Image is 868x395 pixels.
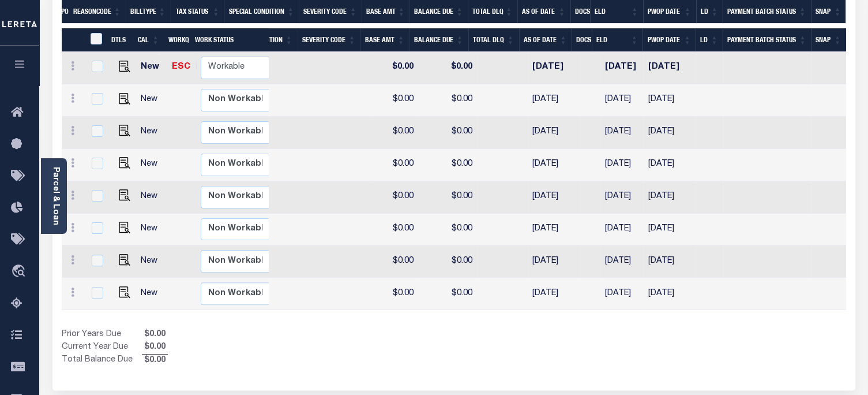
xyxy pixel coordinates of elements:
[136,181,168,214] td: New
[644,278,696,310] td: [DATE]
[468,28,519,52] th: Total DLQ: activate to sort column ascending
[136,214,168,246] td: New
[107,28,133,52] th: DTLS
[360,28,409,52] th: Base Amt: activate to sort column ascending
[644,214,696,246] td: [DATE]
[528,52,580,84] td: [DATE]
[142,355,168,367] span: $0.00
[418,52,477,84] td: $0.00
[369,245,418,278] td: $0.00
[172,63,190,71] a: ESC
[418,214,477,246] td: $0.00
[644,245,696,278] td: [DATE]
[369,52,418,84] td: $0.00
[644,84,696,117] td: [DATE]
[369,117,418,149] td: $0.00
[418,149,477,181] td: $0.00
[298,28,360,52] th: Severity Code: activate to sort column ascending
[369,181,418,214] td: $0.00
[600,181,644,214] td: [DATE]
[528,214,580,246] td: [DATE]
[418,278,477,310] td: $0.00
[133,28,164,52] th: CAL: activate to sort column ascending
[696,28,723,52] th: LD: activate to sort column ascending
[84,28,107,52] th: &nbsp;
[418,84,477,117] td: $0.00
[644,52,696,84] td: [DATE]
[142,329,168,341] span: $0.00
[62,341,142,354] td: Current Year Due
[592,28,643,52] th: ELD: activate to sort column ascending
[136,245,168,278] td: New
[369,214,418,246] td: $0.00
[369,84,418,117] td: $0.00
[62,329,142,341] td: Prior Years Due
[11,264,29,280] i: travel_explore
[142,341,168,354] span: $0.00
[136,52,168,84] td: New
[723,28,811,52] th: Payment Batch Status: activate to sort column ascending
[528,84,580,117] td: [DATE]
[519,28,572,52] th: As of Date: activate to sort column ascending
[136,149,168,181] td: New
[811,28,846,52] th: SNAP: activate to sort column ascending
[644,117,696,149] td: [DATE]
[600,278,644,310] td: [DATE]
[62,28,84,52] th: &nbsp;&nbsp;&nbsp;&nbsp;&nbsp;&nbsp;&nbsp;&nbsp;&nbsp;&nbsp;
[136,84,168,117] td: New
[528,117,580,149] td: [DATE]
[369,149,418,181] td: $0.00
[600,117,644,149] td: [DATE]
[136,278,168,310] td: New
[644,181,696,214] td: [DATE]
[369,278,418,310] td: $0.00
[600,149,644,181] td: [DATE]
[190,28,269,52] th: Work Status
[62,354,142,367] td: Total Balance Due
[600,84,644,117] td: [DATE]
[409,28,468,52] th: Balance Due: activate to sort column ascending
[528,278,580,310] td: [DATE]
[136,117,168,149] td: New
[644,149,696,181] td: [DATE]
[642,28,696,52] th: PWOP Date: activate to sort column ascending
[600,214,644,246] td: [DATE]
[418,117,477,149] td: $0.00
[418,181,477,214] td: $0.00
[418,245,477,278] td: $0.00
[528,245,580,278] td: [DATE]
[572,28,591,52] th: Docs
[600,52,644,84] td: [DATE]
[164,28,190,52] th: WorkQ
[600,245,644,278] td: [DATE]
[528,149,580,181] td: [DATE]
[528,181,580,214] td: [DATE]
[51,167,59,225] a: Parcel & Loan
